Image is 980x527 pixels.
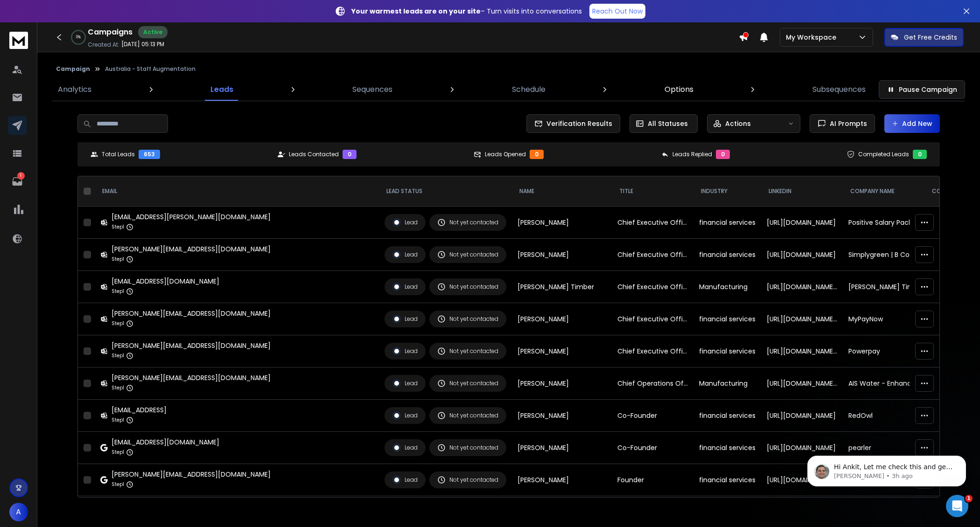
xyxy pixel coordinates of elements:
[843,176,924,207] th: Company Name
[612,303,693,335] td: Chief Executive Officer
[392,218,418,227] div: Lead
[612,368,693,400] td: Chief Operations Officer
[112,212,271,222] div: [EMAIL_ADDRESS][PERSON_NAME][DOMAIN_NAME]
[761,464,843,496] td: [URL][DOMAIN_NAME]
[612,464,693,496] td: Founder
[843,368,924,400] td: AIS Water - Enhancing Life
[112,383,124,393] p: Step 1
[761,176,843,207] th: LinkedIn
[437,347,498,355] div: Not yet contacted
[112,287,124,296] p: Step 1
[843,239,924,271] td: Simplygreen | B Corpâ„¢
[392,283,418,291] div: Lead
[112,319,124,328] p: Step 1
[761,400,843,432] td: [URL][DOMAIN_NAME]
[879,80,965,99] button: Pause Campaign
[392,444,418,452] div: Lead
[512,335,612,368] td: [PERSON_NAME]
[648,119,688,128] p: All Statuses
[76,35,81,40] p: 0 %
[437,411,498,420] div: Not yet contacted
[351,7,582,16] p: – Turn visits into conversations
[102,151,135,158] p: Total Leads
[512,368,612,400] td: [PERSON_NAME]
[112,448,124,457] p: Step 1
[843,400,924,432] td: RedOwl
[665,84,693,95] p: Options
[88,27,133,38] h1: Campaigns
[946,495,968,517] iframe: Intercom live chat
[351,7,481,16] strong: Your warmest leads are on your site
[693,303,761,335] td: financial services
[121,41,164,48] p: [DATE] 05:13 PM
[843,207,924,239] td: Positive Salary Packaging
[913,150,927,159] div: 0
[612,432,693,464] td: Co-Founder
[512,84,546,95] p: Schedule
[506,78,551,101] a: Schedule
[526,114,620,133] button: Verification Results
[112,309,271,318] div: [PERSON_NAME][EMAIL_ADDRESS][DOMAIN_NAME]
[58,84,91,95] p: Analytics
[965,495,973,502] span: 1
[761,335,843,368] td: [URL][DOMAIN_NAME][PERSON_NAME]
[437,315,498,323] div: Not yet contacted
[112,341,271,350] div: [PERSON_NAME][EMAIL_ADDRESS][DOMAIN_NAME]
[843,432,924,464] td: pearler
[843,271,924,303] td: [PERSON_NAME] Timber
[693,432,761,464] td: financial services
[693,400,761,432] td: financial services
[112,470,271,479] div: [PERSON_NAME][EMAIL_ADDRESS][DOMAIN_NAME]
[512,271,612,303] td: [PERSON_NAME] Timber
[512,239,612,271] td: [PERSON_NAME]
[8,172,27,191] a: 1
[9,32,28,49] img: logo
[612,400,693,432] td: Co-Founder
[437,250,498,259] div: Not yet contacted
[205,78,239,101] a: Leads
[884,28,964,47] button: Get Free Credits
[543,119,612,128] span: Verification Results
[693,335,761,368] td: financial services
[139,150,160,159] div: 653
[672,151,712,158] p: Leads Replied
[693,368,761,400] td: Manufacturing
[437,444,498,452] div: Not yet contacted
[392,411,418,420] div: Lead
[352,84,392,95] p: Sequences
[761,271,843,303] td: [URL][DOMAIN_NAME][PERSON_NAME]
[9,503,28,521] button: A
[437,379,498,388] div: Not yet contacted
[612,335,693,368] td: Chief Executive Officer
[52,78,97,101] a: Analytics
[379,176,512,207] th: LEAD STATUS
[761,207,843,239] td: [URL][DOMAIN_NAME]
[112,416,124,425] p: Step 1
[612,207,693,239] td: Chief Executive Officer
[112,255,124,264] p: Step 1
[512,400,612,432] td: [PERSON_NAME]
[112,480,124,489] p: Step 1
[512,176,612,207] th: NAME
[693,176,761,207] th: industry
[761,239,843,271] td: [URL][DOMAIN_NAME]
[659,78,699,101] a: Options
[210,84,233,95] p: Leads
[786,33,840,42] p: My Workspace
[612,271,693,303] td: Chief Executive Officer
[793,436,980,502] iframe: Intercom notifications message
[343,150,357,159] div: 0
[725,119,751,128] p: Actions
[56,65,90,73] button: Campaign
[693,207,761,239] td: financial services
[112,437,219,447] div: [EMAIL_ADDRESS][DOMAIN_NAME]
[812,84,866,95] p: Subsequences
[392,250,418,259] div: Lead
[437,218,498,227] div: Not yet contacted
[858,151,909,158] p: Completed Leads
[589,4,645,19] a: Reach Out Now
[112,405,167,415] div: [EMAIL_ADDRESS]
